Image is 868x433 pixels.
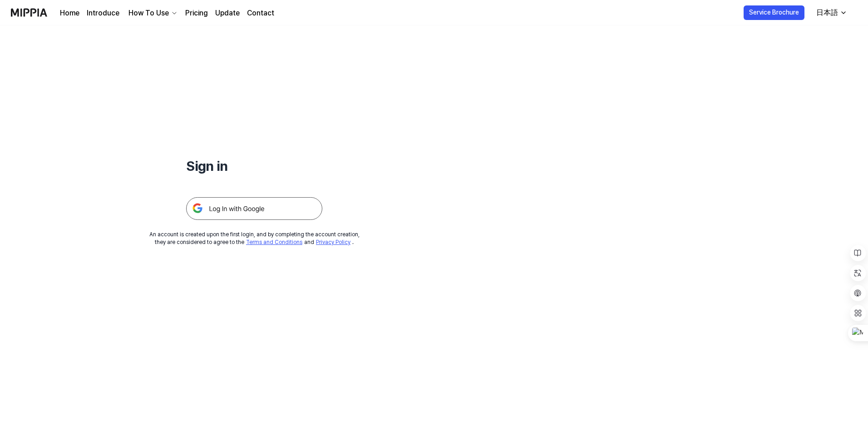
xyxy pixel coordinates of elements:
[185,8,208,19] a: Pricing
[149,231,360,246] div: An account is created upon the first login, and by completing the account creation, they are cons...
[246,239,302,245] a: Terms and Conditions
[127,8,171,19] div: How To Use
[186,197,322,220] img: 구글 로그인 버튼
[247,8,274,19] a: Contact
[60,8,79,19] a: Home
[814,7,840,18] div: 日本語
[809,4,853,22] button: 日本語
[744,5,804,20] button: Service Brochure
[127,8,178,19] button: How To Use
[316,239,350,245] a: Privacy Policy
[215,8,240,19] a: Update
[87,8,119,19] a: Introduce
[186,156,322,175] h1: Sign in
